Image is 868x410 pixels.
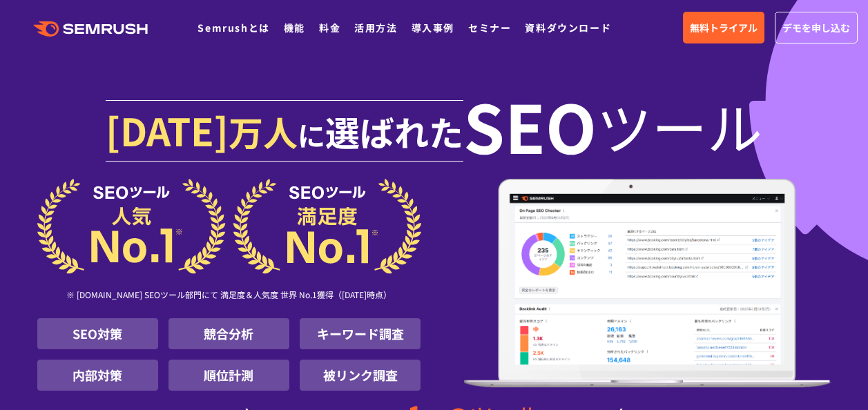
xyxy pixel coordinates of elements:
span: 無料トライアル [690,20,758,35]
span: SEO [463,98,597,153]
li: 順位計測 [168,360,289,391]
span: 選ばれた [325,106,463,156]
span: 万人 [229,106,298,156]
li: 競合分析 [168,318,289,349]
span: ツール [597,98,762,153]
a: セミナー [468,21,511,35]
a: Semrushとは [197,21,269,35]
a: 無料トライアル [683,12,764,43]
li: 内部対策 [37,360,158,391]
div: ※ [DOMAIN_NAME] SEOツール部門にて 満足度＆人気度 世界 No.1獲得（[DATE]時点） [37,274,421,318]
li: SEO対策 [37,318,158,349]
span: デモを申し込む [782,20,850,35]
a: 導入事例 [412,21,454,35]
a: 料金 [319,21,340,35]
li: 被リンク調査 [300,360,421,391]
a: 機能 [284,21,305,35]
a: デモを申し込む [775,12,858,43]
li: キーワード調査 [300,318,421,349]
span: [DATE] [106,102,229,157]
a: 資料ダウンロード [525,21,611,35]
span: に [298,115,325,155]
a: 活用方法 [354,21,397,35]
